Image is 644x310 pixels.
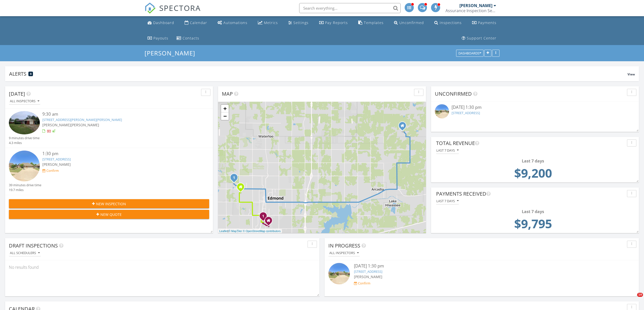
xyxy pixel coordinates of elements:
[9,188,41,192] div: 19.7 miles
[9,250,41,257] button: All schedulers
[627,293,639,305] iframe: Intercom live chat
[223,20,247,25] div: Automations
[153,20,174,25] div: Dashboard
[286,18,311,28] a: Settings
[219,230,228,233] a: Leaflet
[42,117,122,122] a: [STREET_ADDRESS][PERSON_NAME][PERSON_NAME]
[435,104,635,120] a: [DATE] 1:30 pm [STREET_ADDRESS]
[9,242,58,249] span: Draft Inspections
[436,149,459,152] div: Last 7 days
[262,215,264,218] i: 1
[317,18,350,28] a: Pay Reports
[145,49,200,57] a: [PERSON_NAME]
[9,140,40,145] div: 4.3 miles
[436,147,459,154] button: Last 7 days
[436,139,625,147] div: Total Revenue
[328,242,360,249] span: In Progress
[299,3,401,13] input: Search everything...
[364,20,384,25] div: Templates
[440,20,462,25] div: Inspections
[329,251,359,255] div: All Inspectors
[328,250,360,257] button: All Inspectors
[9,199,209,208] button: New Inspection
[96,201,126,206] span: New Inspection
[9,70,628,77] div: Alerts
[392,18,426,28] a: Unconfirmed
[42,151,193,157] div: 1:30 pm
[452,111,480,115] a: [STREET_ADDRESS]
[459,3,492,8] div: [PERSON_NAME]
[263,216,266,219] div: 2209 Marshall Dr, Edmond, OK 73013
[234,177,237,180] div: 2837 Overland Way, Edmond, OK 73012
[9,151,40,181] img: streetview
[42,111,193,117] div: 9:30 am
[9,151,209,192] a: 1:30 pm [STREET_ADDRESS] [PERSON_NAME] Confirm 39 minutes drive time 19.7 miles
[354,269,382,274] a: [STREET_ADDRESS]
[42,122,71,127] span: [PERSON_NAME]
[456,50,484,57] button: Dashboards
[243,230,281,233] a: © OpenStreetMap contributors
[174,34,201,43] a: Contacts
[218,229,282,233] div: |
[293,20,309,25] div: Settings
[399,20,424,25] div: Unconfirmed
[436,198,459,204] button: Last 7 days
[358,281,370,285] div: Confirm
[42,157,71,161] a: [STREET_ADDRESS]
[241,187,244,190] div: 808 Adam Ct , Edmond OK 73003
[221,112,229,120] a: Zoom out
[10,251,40,255] div: All schedulers
[460,34,498,43] a: Support Center
[190,20,207,25] div: Calendar
[71,122,99,127] span: [PERSON_NAME]
[9,210,209,219] button: New Quote
[145,7,201,17] a: SPECTORA
[354,263,610,269] div: [DATE] 1:30 pm
[228,230,242,233] a: © MapTiler
[9,98,40,105] button: All Inspectors
[153,36,168,40] div: Payouts
[402,126,405,129] div: 10601 Coyote Cir , Arcadia OK 73007
[452,104,618,111] div: [DATE] 1:30 pm
[628,72,635,76] span: View
[42,162,71,167] span: [PERSON_NAME]
[435,90,472,97] span: Unconfirmed
[356,18,386,28] a: Templates
[269,220,272,223] div: 3005 rankin terrace, Edmond OK 73013
[159,3,201,13] span: SPECTORA
[435,104,449,118] img: streetview
[183,36,199,40] div: Contacts
[436,199,459,203] div: Last 7 days
[9,90,25,97] span: [DATE]
[233,176,235,180] i: 1
[354,274,382,279] span: [PERSON_NAME]
[325,20,348,25] div: Pay Reports
[328,263,635,286] a: [DATE] 1:30 pm [STREET_ADDRESS] [PERSON_NAME] Confirm
[354,281,370,286] a: Confirm
[216,18,249,28] a: Automations (Advanced)
[432,18,464,28] a: Inspections
[146,18,176,28] a: Dashboard
[42,168,59,173] a: Confirm
[470,18,498,28] a: Payments
[438,164,628,185] td: 9200.0
[46,169,59,173] div: Confirm
[30,72,32,76] span: 6
[5,260,319,274] div: No results found
[637,293,643,297] span: 10
[328,263,350,284] img: streetview
[9,111,40,134] img: 9348928%2Fcover_photos%2FWz1p85kFnhyf0VNldCh4%2Fsmall.jpg
[10,99,39,103] div: All Inspectors
[438,215,628,236] td: 9795.0
[478,20,496,25] div: Payments
[256,18,280,28] a: Metrics
[9,111,209,145] a: 9:30 am [STREET_ADDRESS][PERSON_NAME][PERSON_NAME] [PERSON_NAME][PERSON_NAME] 9 minutes drive tim...
[9,183,41,188] div: 39 minutes drive time
[145,3,156,14] img: The Best Home Inspection Software - Spectora
[222,90,233,97] span: Map
[100,212,122,217] span: New Quote
[264,20,278,25] div: Metrics
[146,34,170,43] a: Payouts
[438,158,628,164] div: Last 7 days
[183,18,209,28] a: Calendar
